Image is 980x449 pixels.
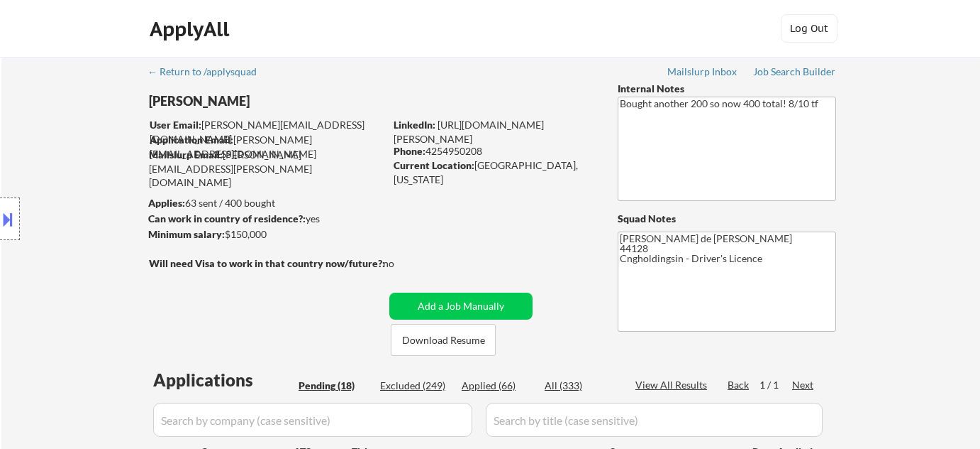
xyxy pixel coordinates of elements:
[545,379,616,393] div: All (333)
[394,145,425,157] strong: Phone:
[394,144,594,158] div: 4254950208
[462,379,533,393] div: Applied (66)
[389,293,533,320] button: Add a Job Manually
[394,159,474,171] strong: Current Location:
[148,196,384,210] div: 63 sent / 400 bought
[149,148,384,190] div: [PERSON_NAME][EMAIL_ADDRESS][PERSON_NAME][DOMAIN_NAME]
[667,67,738,77] div: Mailslurp Inbox
[147,67,270,77] div: ← Return to /applysquad
[753,67,836,77] div: Job Search Builder
[394,158,594,186] div: [GEOGRAPHIC_DATA], [US_STATE]
[486,403,823,437] input: Search by title (case sensitive)
[148,212,380,226] div: yes
[299,379,369,393] div: Pending (18)
[150,17,233,41] div: ApplyAll
[391,324,496,356] button: Download Resume
[149,257,385,269] strong: Will need Visa to work in that country now/future?:
[148,227,384,242] div: $150,000
[635,378,711,392] div: View All Results
[153,372,294,389] div: Applications
[618,82,836,96] div: Internal Notes
[383,256,423,271] div: no
[753,66,836,80] a: Job Search Builder
[394,119,435,131] strong: LinkedIn:
[153,403,472,437] input: Search by company (case sensitive)
[150,133,384,161] div: [PERSON_NAME][EMAIL_ADDRESS][DOMAIN_NAME]
[792,378,815,392] div: Next
[781,14,837,43] button: Log Out
[759,378,792,392] div: 1 / 1
[380,379,451,393] div: Excluded (249)
[147,66,270,80] a: ← Return to /applysquad
[728,378,750,392] div: Back
[150,118,384,146] div: [PERSON_NAME][EMAIL_ADDRESS][DOMAIN_NAME]
[667,66,738,80] a: Mailslurp Inbox
[618,212,836,226] div: Squad Notes
[394,119,544,145] a: [URL][DOMAIN_NAME][PERSON_NAME]
[149,92,440,110] div: [PERSON_NAME]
